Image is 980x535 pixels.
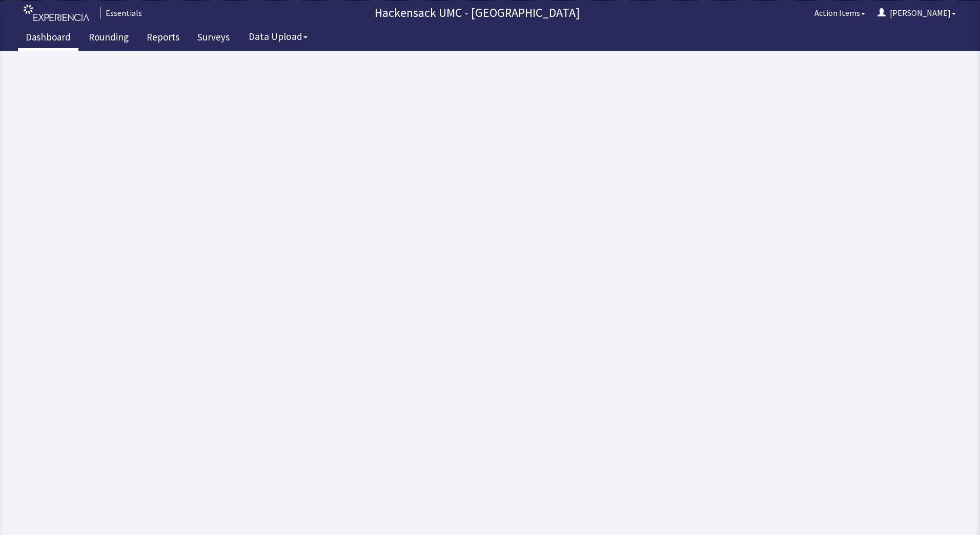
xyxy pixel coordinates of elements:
[24,5,89,22] img: experiencia_logo.png
[139,26,187,51] a: Reports
[190,26,237,51] a: Surveys
[871,3,962,23] button: [PERSON_NAME]
[242,27,314,46] button: Data Upload
[808,3,871,23] button: Action Items
[100,7,142,19] div: Essentials
[81,26,136,51] a: Rounding
[18,26,78,51] a: Dashboard
[146,5,808,21] p: Hackensack UMC - [GEOGRAPHIC_DATA]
